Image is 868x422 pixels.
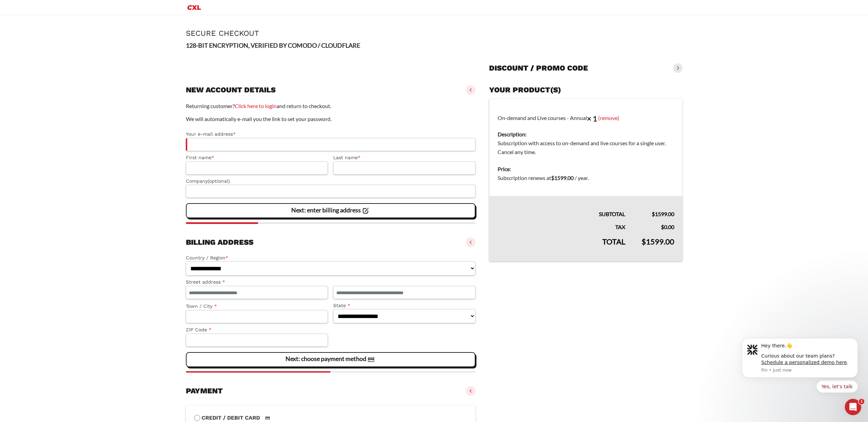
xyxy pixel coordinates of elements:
[652,211,674,217] bdi: 1599.00
[186,154,328,162] label: First name
[186,238,253,247] h3: Billing address
[186,254,476,262] label: Country / Region
[194,415,200,421] input: Credit / Debit CardCredit / Debit Card
[261,414,274,422] img: Credit / Debit Card
[186,386,223,396] h3: Payment
[498,165,674,174] dt: Price:
[186,326,328,334] label: ZIP Code
[661,224,664,230] span: $
[235,103,277,109] a: Click here to login
[186,42,360,49] strong: 128-BIT ENCRYPTION, VERIFIED BY COMODO / CLOUDFLARE
[186,352,476,367] vaadin-button: Next: choose payment method
[186,203,476,218] vaadin-button: Next: enter billing address
[208,178,230,184] span: (optional)
[498,175,589,181] span: Subscription renews at .
[186,115,476,123] p: We will automatically e-mail you the link to set your password.
[186,102,476,110] p: Returning customer? and return to checkout.
[489,196,633,218] th: Subtotal
[598,114,619,121] a: (remove)
[642,237,674,246] bdi: 1599.00
[661,224,674,230] bdi: 0.00
[333,302,475,310] label: State
[489,218,633,231] th: Tax
[498,130,674,139] dt: Description:
[575,175,588,181] span: / year
[551,175,574,181] bdi: 1599.00
[333,154,475,162] label: Last name
[186,29,682,37] h1: Secure Checkout
[732,330,868,419] iframe: Intercom notifications message
[859,399,864,404] span: 1
[489,99,682,161] td: On-demand and Live courses - Annual
[642,237,646,246] span: $
[498,139,674,156] dd: Subscription with access to on-demand and live courses for a single user. Cancel any time.
[186,130,476,138] label: Your e-mail address
[186,302,328,310] label: Town / City
[845,399,861,415] iframe: Intercom live chat
[489,231,633,261] th: Total
[489,63,588,73] h3: Discount / promo code
[186,278,328,286] label: Street address
[652,211,655,217] span: $
[551,175,554,181] span: $
[587,114,597,123] strong: × 1
[186,85,276,95] h3: New account details
[186,177,476,185] label: Company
